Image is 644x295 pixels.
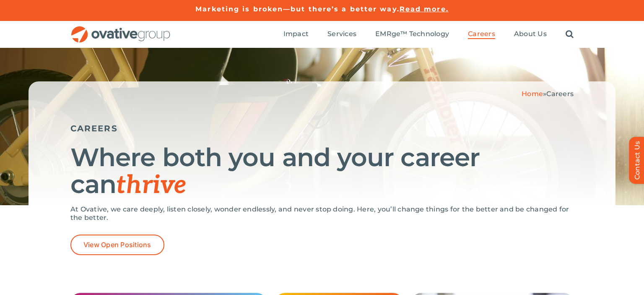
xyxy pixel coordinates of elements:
[283,30,309,39] a: Impact
[283,30,309,38] span: Impact
[283,21,574,48] nav: Menu
[70,205,574,222] p: At Ovative, we care deeply, listen closely, wonder endlessly, and never stop doing. Here, you’ll ...
[327,30,356,39] a: Services
[70,123,574,133] h5: CAREERS
[327,30,356,38] span: Services
[468,30,495,38] span: Careers
[375,30,449,39] a: EMRge™ Technology
[400,5,449,13] a: Read more.
[116,170,186,201] span: thrive
[468,30,495,39] a: Careers
[70,144,574,199] h1: Where both you and your career can
[546,90,574,98] span: Careers
[522,90,574,98] span: »
[566,30,574,39] a: Search
[522,90,543,98] a: Home
[514,30,547,38] span: About Us
[83,241,151,249] span: View Open Positions
[70,235,164,255] a: View Open Positions
[514,30,547,39] a: About Us
[195,5,400,13] a: Marketing is broken—but there’s a better way.
[70,25,171,33] a: OG_Full_horizontal_RGB
[375,30,449,38] span: EMRge™ Technology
